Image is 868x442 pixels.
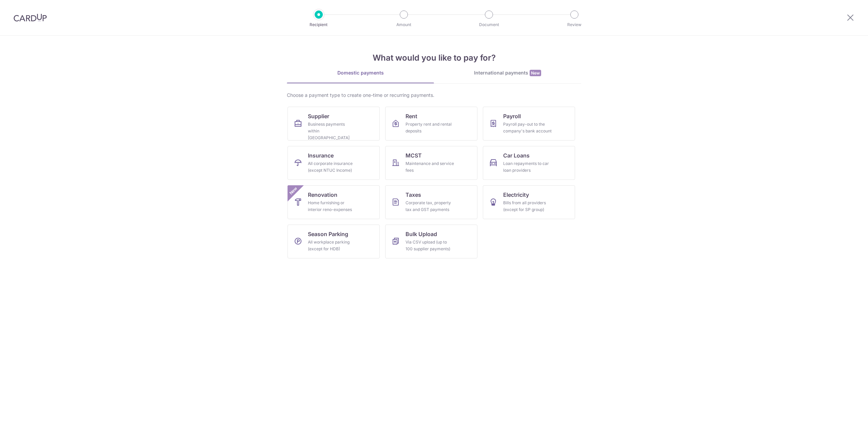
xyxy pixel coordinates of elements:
[288,185,299,196] span: New
[406,160,454,174] div: Maintenance and service fees
[288,146,380,180] a: InsuranceAll corporate insurance (except NTUC Income)
[385,225,477,258] a: Bulk UploadVia CSV upload (up to 100 supplier payments)
[503,112,521,120] span: Payroll
[549,21,599,28] p: Review
[308,121,357,141] div: Business payments within [GEOGRAPHIC_DATA]
[406,230,437,238] span: Bulk Upload
[308,112,329,120] span: Supplier
[503,160,552,174] div: Loan repayments to car loan providers
[308,199,357,213] div: Home furnishing or interior reno-expenses
[385,107,477,141] a: RentProperty rent and rental deposits
[288,107,380,141] a: SupplierBusiness payments within [GEOGRAPHIC_DATA]
[483,185,575,219] a: ElectricityBills from all providers (except for SP group)
[483,146,575,180] a: Car LoansLoan repayments to car loan providers
[406,121,454,134] div: Property rent and rental deposits
[288,225,380,258] a: Season ParkingAll workplace parking (except for HDB)
[288,185,380,219] a: RenovationHome furnishing or interior reno-expensesNew
[287,52,581,64] h4: What would you like to pay for?
[385,185,477,219] a: TaxesCorporate tax, property tax and GST payments
[14,14,47,22] img: CardUp
[434,69,581,77] div: International payments
[406,151,422,160] span: MCST
[406,199,454,213] div: Corporate tax, property tax and GST payments
[503,151,530,160] span: Car Loans
[294,21,344,28] p: Recipient
[406,191,421,199] span: Taxes
[503,121,552,134] div: Payroll pay-out to the company's bank account
[406,239,454,252] div: Via CSV upload (up to 100 supplier payments)
[308,230,348,238] span: Season Parking
[308,151,334,160] span: Insurance
[503,199,552,213] div: Bills from all providers (except for SP group)
[825,422,861,439] iframe: Opens a widget where you can find more information
[308,239,357,252] div: All workplace parking (except for HDB)
[287,69,434,76] div: Domestic payments
[385,146,477,180] a: MCSTMaintenance and service fees
[379,21,429,28] p: Amount
[530,70,541,76] span: New
[464,21,514,28] p: Document
[308,191,337,199] span: Renovation
[406,112,417,120] span: Rent
[483,107,575,141] a: PayrollPayroll pay-out to the company's bank account
[287,92,581,99] div: Choose a payment type to create one-time or recurring payments.
[308,160,357,174] div: All corporate insurance (except NTUC Income)
[503,191,529,199] span: Electricity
